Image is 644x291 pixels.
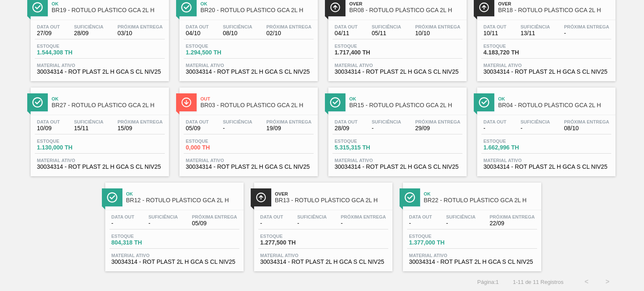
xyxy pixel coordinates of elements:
[349,1,462,6] span: Over
[200,102,314,108] span: BR03 - RÓTULO PLÁSTICO GCA 2L H
[74,119,103,124] span: Suficiência
[371,125,401,131] span: -
[322,81,471,176] a: ÍconeOkBR15 - RÓTULO PLÁSTICO GCA 2L HData out28/09Suficiência-Próxima Entrega29/09Estoque5.315,3...
[341,214,386,219] span: Próxima Entrega
[349,96,462,101] span: Ok
[186,24,209,29] span: Data out
[415,119,460,124] span: Próxima Entrega
[564,119,609,124] span: Próxima Entrega
[483,164,609,170] span: 30034314 - ROT PLAST 2L H GCA S CL NIV25
[186,49,244,56] span: 1.294,500 TH
[498,102,611,108] span: BR04 - RÓTULO PLÁSTICO GCA 2L H
[248,176,397,271] a: ÍconeOverBR13 - RÓTULO PLÁSTICO GCA 2L HData out-Suficiência-Próxima Entrega-Estoque1.277,500 THM...
[126,197,239,203] span: BR12 - RÓTULO PLÁSTICO GCA 2L H
[223,24,252,29] span: Suficiência
[409,239,468,246] span: 1.377,000 TH
[297,220,327,227] span: -
[409,253,535,258] span: Material ativo
[200,1,314,6] span: Ok
[483,125,506,131] span: -
[335,69,460,75] span: 30034314 - ROT PLAST 2L H GCA S CL NIV25
[186,139,244,144] span: Estoque
[520,30,550,36] span: 13/11
[37,44,96,49] span: Estoque
[371,24,401,29] span: Suficiência
[112,214,135,219] span: Data out
[186,119,209,124] span: Data out
[335,158,460,163] span: Material ativo
[297,214,327,219] span: Suficiência
[483,144,542,151] span: 1.662,996 TH
[52,102,165,108] span: BR27 - RÓTULO PLÁSTICO GCA 2L H
[32,2,43,13] img: Ícone
[74,24,103,29] span: Suficiência
[37,30,60,36] span: 27/09
[74,30,103,36] span: 28/09
[126,191,239,196] span: Ok
[483,158,609,163] span: Material ativo
[186,44,244,49] span: Estoque
[260,253,386,258] span: Material ativo
[512,279,563,285] span: 1 - 11 de 11 Registros
[181,97,192,108] img: Ícone
[275,197,388,203] span: BR13 - RÓTULO PLÁSTICO GCA 2L H
[483,49,542,56] span: 4.183,720 TH
[490,220,535,227] span: 22/09
[37,158,163,163] span: Material ativo
[192,214,237,219] span: Próxima Entrega
[335,144,393,151] span: 5.315,315 TH
[223,125,252,131] span: -
[483,139,542,144] span: Estoque
[335,63,460,68] span: Material ativo
[483,30,506,36] span: 10/11
[483,24,506,29] span: Data out
[256,192,266,203] img: Ícone
[200,7,314,13] span: BR20 - RÓTULO PLÁSTICO GCA 2L H
[335,44,393,49] span: Estoque
[371,30,401,36] span: 05/11
[186,125,209,131] span: 05/09
[186,30,209,36] span: 04/10
[112,239,170,246] span: 804,318 TH
[498,96,611,101] span: Ok
[397,176,545,271] a: ÍconeOkBR22 - RÓTULO PLÁSTICO GCA 2L HData out-Suficiência-Próxima Entrega22/09Estoque1.377,000 T...
[564,24,609,29] span: Próxima Entrega
[335,125,358,131] span: 28/09
[424,191,537,196] span: Ok
[266,24,312,29] span: Próxima Entrega
[335,119,358,124] span: Data out
[117,24,163,29] span: Próxima Entrega
[490,214,535,219] span: Próxima Entrega
[349,7,462,13] span: BR08 - RÓTULO PLÁSTICO GCA 2L H
[148,214,178,219] span: Suficiência
[409,259,535,265] span: 30034314 - ROT PLAST 2L H GCA S CL NIV25
[112,220,135,227] span: -
[415,24,460,29] span: Próxima Entrega
[341,220,386,227] span: -
[409,214,432,219] span: Data out
[471,81,620,176] a: ÍconeOkBR04 - RÓTULO PLÁSTICO GCA 2L HData out-Suficiência-Próxima Entrega08/10Estoque1.662,996 T...
[520,119,550,124] span: Suficiência
[260,259,386,265] span: 30034314 - ROT PLAST 2L H GCA S CL NIV25
[223,30,252,36] span: 08/10
[74,125,103,131] span: 15/11
[117,125,163,131] span: 15/09
[52,1,165,6] span: Ok
[335,24,358,29] span: Data out
[37,164,163,170] span: 30034314 - ROT PLAST 2L H GCA S CL NIV25
[266,119,312,124] span: Próxima Entrega
[192,220,237,227] span: 05/09
[424,197,537,203] span: BR22 - RÓTULO PLÁSTICO GCA 2L H
[409,220,432,227] span: -
[37,119,60,124] span: Data out
[37,49,96,56] span: 1.544,308 TH
[181,2,192,13] img: Ícone
[37,69,163,75] span: 30034314 - ROT PLAST 2L H GCA S CL NIV25
[37,144,96,151] span: 1.130,000 TH
[112,259,237,265] span: 30034314 - ROT PLAST 2L H GCA S CL NIV25
[24,81,173,176] a: ÍconeOkBR27 - RÓTULO PLÁSTICO GCA 2L HData out10/09Suficiência15/11Próxima Entrega15/09Estoque1.1...
[52,96,165,101] span: Ok
[483,69,609,75] span: 30034314 - ROT PLAST 2L H GCA S CL NIV25
[415,30,460,36] span: 10/10
[520,125,550,131] span: -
